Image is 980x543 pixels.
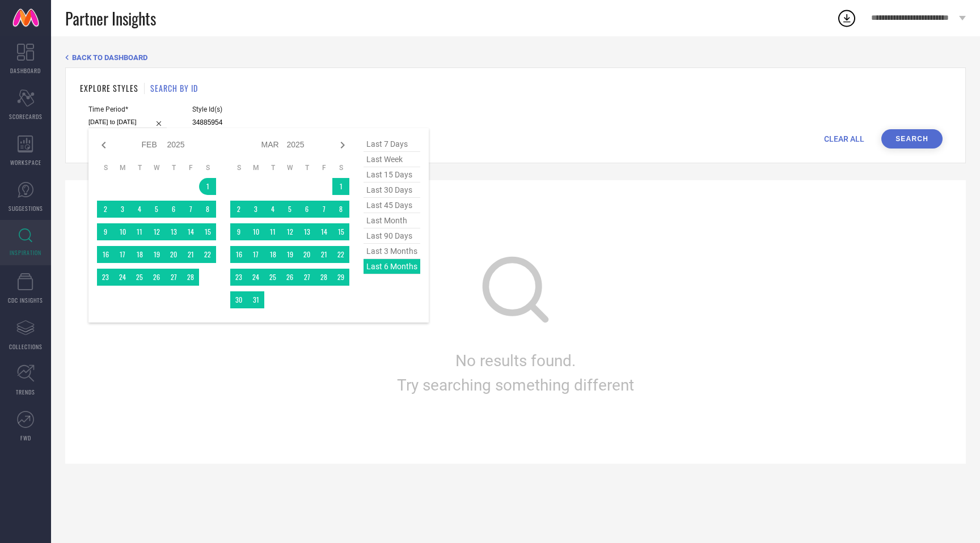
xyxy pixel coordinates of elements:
[298,223,315,240] td: Thu Mar 13 2025
[364,244,420,259] span: last 3 months
[824,134,864,143] span: CLEAR ALL
[16,388,35,396] span: TRENDS
[97,269,114,286] td: Sun Feb 23 2025
[131,269,148,286] td: Tue Feb 25 2025
[199,201,216,218] td: Sat Feb 08 2025
[298,246,315,263] td: Thu Mar 20 2025
[10,66,41,75] span: DASHBOARD
[72,53,147,62] span: BACK TO DASHBOARD
[332,163,349,172] th: Saturday
[298,163,315,172] th: Thursday
[131,163,148,172] th: Tuesday
[247,163,264,172] th: Monday
[131,246,148,263] td: Tue Feb 18 2025
[264,163,281,172] th: Tuesday
[230,269,247,286] td: Sun Mar 23 2025
[247,269,264,286] td: Mon Mar 24 2025
[332,269,349,286] td: Sat Mar 29 2025
[148,246,165,263] td: Wed Feb 19 2025
[97,223,114,240] td: Sun Feb 09 2025
[192,116,357,129] input: Enter comma separated style ids e.g. 12345, 67890
[364,137,420,152] span: last 7 days
[199,223,216,240] td: Sat Feb 15 2025
[264,246,281,263] td: Tue Mar 18 2025
[80,82,138,94] h1: EXPLORE STYLES
[315,246,332,263] td: Fri Mar 21 2025
[131,201,148,218] td: Tue Feb 04 2025
[881,129,943,149] button: Search
[148,163,165,172] th: Wednesday
[165,223,182,240] td: Thu Feb 13 2025
[165,201,182,218] td: Thu Feb 06 2025
[281,223,298,240] td: Wed Mar 12 2025
[837,8,857,28] div: Open download list
[131,223,148,240] td: Tue Feb 11 2025
[65,53,966,62] div: Back TO Dashboard
[364,198,420,213] span: last 45 days
[192,105,357,113] span: Style Id(s)
[199,178,216,195] td: Sat Feb 01 2025
[230,163,247,172] th: Sunday
[364,213,420,228] span: last month
[336,138,349,152] div: Next month
[182,246,199,263] td: Fri Feb 21 2025
[264,269,281,286] td: Tue Mar 25 2025
[182,201,199,218] td: Fri Feb 07 2025
[88,105,167,113] span: Time Period*
[281,246,298,263] td: Wed Mar 19 2025
[298,269,315,286] td: Thu Mar 27 2025
[199,246,216,263] td: Sat Feb 22 2025
[364,228,420,244] span: last 90 days
[97,138,111,152] div: Previous month
[182,223,199,240] td: Fri Feb 14 2025
[9,204,43,213] span: SUGGESTIONS
[332,223,349,240] td: Sat Mar 15 2025
[9,112,43,121] span: SCORECARDS
[148,223,165,240] td: Wed Feb 12 2025
[114,246,131,263] td: Mon Feb 17 2025
[264,223,281,240] td: Tue Mar 11 2025
[65,7,156,30] span: Partner Insights
[182,163,199,172] th: Friday
[281,201,298,218] td: Wed Mar 05 2025
[114,223,131,240] td: Mon Feb 10 2025
[315,163,332,172] th: Friday
[247,201,264,218] td: Mon Mar 03 2025
[230,223,247,240] td: Sun Mar 09 2025
[315,269,332,286] td: Fri Mar 28 2025
[8,296,43,304] span: CDC INSIGHTS
[332,246,349,263] td: Sat Mar 22 2025
[114,163,131,172] th: Monday
[315,223,332,240] td: Fri Mar 14 2025
[182,269,199,286] td: Fri Feb 28 2025
[247,223,264,240] td: Mon Mar 10 2025
[199,163,216,172] th: Saturday
[230,291,247,308] td: Sun Mar 30 2025
[298,201,315,218] td: Thu Mar 06 2025
[364,183,420,198] span: last 30 days
[114,201,131,218] td: Mon Feb 03 2025
[165,269,182,286] td: Thu Feb 27 2025
[230,246,247,263] td: Sun Mar 16 2025
[10,248,41,257] span: INSPIRATION
[264,201,281,218] td: Tue Mar 04 2025
[397,376,634,394] span: Try searching something different
[165,163,182,172] th: Thursday
[148,269,165,286] td: Wed Feb 26 2025
[114,269,131,286] td: Mon Feb 24 2025
[332,178,349,195] td: Sat Mar 01 2025
[281,163,298,172] th: Wednesday
[148,201,165,218] td: Wed Feb 05 2025
[20,434,31,442] span: FWD
[150,82,198,94] h1: SEARCH BY ID
[230,201,247,218] td: Sun Mar 02 2025
[88,116,167,128] input: Select time period
[247,246,264,263] td: Mon Mar 17 2025
[165,246,182,263] td: Thu Feb 20 2025
[97,201,114,218] td: Sun Feb 02 2025
[281,269,298,286] td: Wed Mar 26 2025
[247,291,264,308] td: Mon Mar 31 2025
[364,152,420,167] span: last week
[9,342,43,351] span: COLLECTIONS
[364,167,420,183] span: last 15 days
